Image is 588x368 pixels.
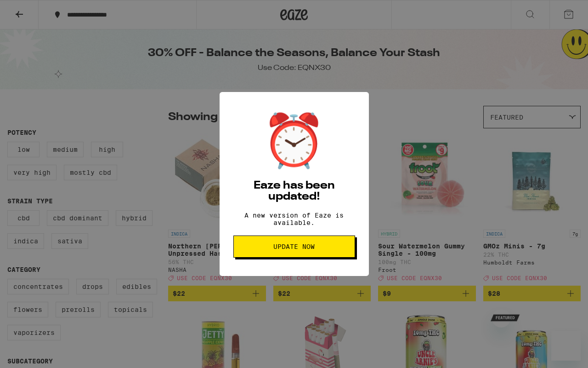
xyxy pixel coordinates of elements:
[233,180,355,202] h2: Eaze has been updated!
[262,110,326,171] div: ⏰
[551,331,581,361] iframe: Button to launch messaging window
[492,309,510,328] iframe: Close message
[233,212,355,226] p: A new version of Eaze is available.
[273,243,315,250] span: Update Now
[233,236,355,258] button: Update Now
